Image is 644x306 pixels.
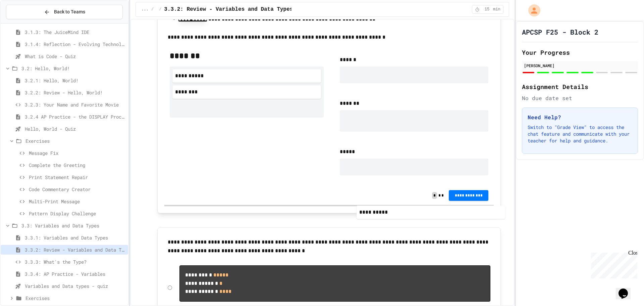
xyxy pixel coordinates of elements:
[21,65,125,72] span: 3.2: Hello, World!
[25,234,125,241] span: 3.3.1: Variables and Data Types
[25,53,125,60] span: What is Code - Quiz
[151,7,154,12] span: /
[25,101,125,108] span: 3.2.3: Your Name and Favorite Movie
[522,27,598,37] h1: APCSP F25 - Block 2
[25,282,125,290] span: Variables and Data types - quiz
[159,7,161,12] span: /
[25,41,125,48] span: 3.1.4: Reflection - Evolving Technology
[6,5,123,19] button: Back to Teams
[25,270,125,277] span: 3.3.4: AP Practice - Variables
[25,137,125,144] span: Exercises
[616,279,637,299] iframe: chat widget
[29,198,125,205] span: Multi-Print Message
[29,210,125,217] span: Pattern Display Challenge
[25,89,125,96] span: 3.2.2: Review - Hello, World!
[29,162,125,169] span: Complete the Greeting
[25,295,125,302] span: Exercises
[25,77,125,84] span: 3.2.1: Hello, World!
[25,246,125,253] span: 3.3.2: Review - Variables and Data Types
[522,82,638,91] h2: Assignment Details
[528,124,632,144] p: Switch to "Grade View" to access the chat feature and communicate with your teacher for help and ...
[522,48,638,57] h2: Your Progress
[21,222,125,229] span: 3.3: Variables and Data Types
[25,113,125,120] span: 3.2.4 AP Practice - the DISPLAY Procedure
[25,125,125,132] span: Hello, World - Quiz
[25,258,125,265] span: 3.3.3: What's the Type?
[29,174,125,181] span: Print Statement Repair
[141,7,149,12] span: ...
[25,29,125,36] span: 3.1.3: The JuiceMind IDE
[29,149,125,157] span: Message Fix
[588,250,637,278] iframe: chat widget
[524,62,636,69] div: [PERSON_NAME]
[522,94,638,102] div: No due date set
[493,7,500,12] span: min
[29,186,125,193] span: Code Commentary Creator
[164,5,293,13] span: 3.3.2: Review - Variables and Data Types
[528,113,632,121] h3: Need Help?
[482,7,492,12] span: 15
[521,3,542,18] div: My Account
[54,8,85,15] span: Back to Teams
[3,3,46,43] div: Chat with us now!Close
